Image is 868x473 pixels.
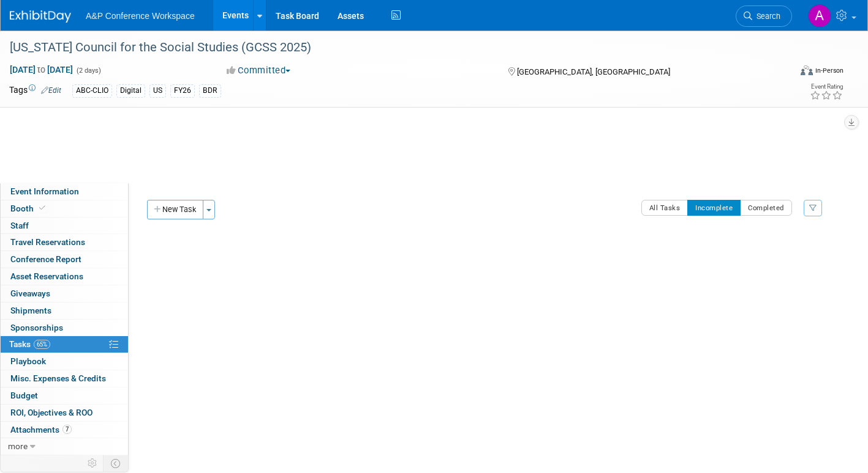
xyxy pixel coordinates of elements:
span: Staff [10,221,29,230]
span: [GEOGRAPHIC_DATA], [GEOGRAPHIC_DATA] [517,67,670,76]
img: Format-Inperson.png [801,65,813,75]
a: Budget [1,387,128,404]
td: Personalize Event Tab Strip [82,455,104,471]
a: Staff [1,218,128,234]
button: Committed [222,64,295,77]
a: Event Information [1,183,128,200]
div: BDR [199,84,221,97]
span: Conference Report [10,254,81,264]
a: Edit [41,86,61,95]
div: ABC-CLIO [72,84,112,97]
div: [US_STATE] Council for the Social Studies (GCSS 2025) [6,37,772,59]
td: Toggle Event Tabs [104,455,129,471]
span: Asset Reservations [10,271,83,281]
a: Giveaways [1,285,128,302]
a: Booth [1,200,128,217]
a: Playbook [1,353,128,370]
a: Asset Reservations [1,268,128,285]
div: Digital [116,84,145,97]
span: Budget [10,391,38,400]
button: New Task [147,200,203,219]
span: Sponsorships [10,323,63,332]
a: Attachments7 [1,422,128,438]
img: Amanda Oney [808,4,831,28]
div: Event Format [720,64,843,82]
a: Travel Reservations [1,234,128,251]
button: Incomplete [687,200,741,216]
span: A&P Conference Workspace [86,11,195,21]
button: All Tasks [641,200,689,216]
img: ExhibitDay [10,10,71,23]
a: Search [736,5,792,27]
span: more [8,441,28,451]
span: Travel Reservations [10,237,85,247]
a: Conference Report [1,251,128,268]
a: Sponsorships [1,320,128,336]
span: Event Information [10,186,79,196]
span: Attachments [10,425,72,435]
a: ROI, Objectives & ROO [1,405,128,421]
span: Misc. Expenses & Credits [10,373,106,383]
td: Tags [9,84,61,98]
span: Tasks [9,339,50,349]
button: Completed [740,200,792,216]
a: Shipments [1,302,128,319]
div: FY26 [170,84,195,97]
div: Event Rating [810,84,843,90]
span: (2 days) [75,67,101,75]
span: ROI, Objectives & ROO [10,408,92,417]
span: Playbook [10,356,46,366]
span: 65% [34,340,50,349]
i: Booth reservation complete [39,205,45,211]
a: more [1,438,128,455]
span: [DATE] [DATE] [9,64,74,75]
span: Shipments [10,306,51,315]
span: to [36,65,47,75]
span: 7 [62,425,72,434]
div: In-Person [815,66,843,75]
span: Giveaways [10,288,50,298]
div: US [149,84,166,97]
a: Tasks65% [1,336,128,353]
span: Search [752,12,780,21]
span: Booth [10,204,48,213]
a: Misc. Expenses & Credits [1,370,128,387]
